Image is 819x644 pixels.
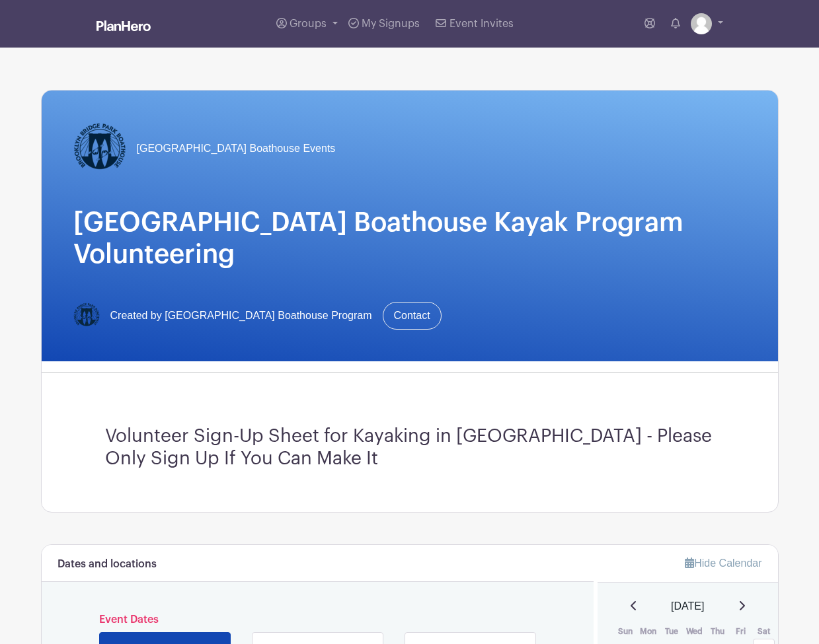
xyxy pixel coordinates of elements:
[73,207,746,270] h1: [GEOGRAPHIC_DATA] Boathouse Kayak Program Volunteering
[97,20,151,31] img: logo_white-6c42ec7e38ccf1d336a20a19083b03d10ae64f83f12c07503d8b9e83406b4c7d.svg
[290,18,327,29] span: Groups
[671,598,704,614] span: [DATE]
[637,625,660,638] th: Mon
[706,625,729,638] th: Thu
[362,18,420,29] span: My Signups
[752,625,775,638] th: Sat
[383,302,442,330] a: Contact
[449,18,514,29] span: Event Invites
[729,625,752,638] th: Fri
[683,625,706,638] th: Wed
[137,141,336,157] span: [GEOGRAPHIC_DATA] Boathouse Events
[97,614,539,626] h6: Event Dates
[110,308,372,324] span: Created by [GEOGRAPHIC_DATA] Boathouse Program
[685,557,761,569] a: Hide Calendar
[73,122,126,175] img: Logo-Title.png
[105,425,715,470] h3: Volunteer Sign-Up Sheet for Kayaking in [GEOGRAPHIC_DATA] - Please Only Sign Up If You Can Make It
[691,13,712,34] img: default-ce2991bfa6775e67f084385cd625a349d9dcbb7a52a09fb2fda1e96e2d18dcdb.png
[613,625,637,638] th: Sun
[73,303,100,329] img: Logo-Title.png
[660,625,683,638] th: Tue
[58,558,157,571] h6: Dates and locations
